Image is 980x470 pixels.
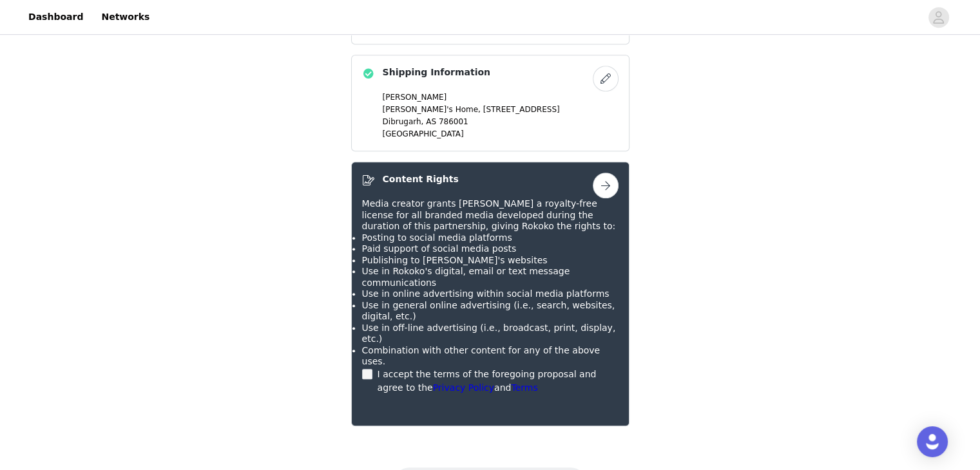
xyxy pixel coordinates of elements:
span: 786001 [439,117,468,126]
div: Content Rights [351,162,629,426]
span: Paid support of social media posts [362,243,517,254]
span: Use in online advertising within social media platforms [362,288,610,299]
h4: Content Rights [383,173,459,186]
span: Use in general online advertising (i.e., search, websites, digital, etc.) [362,300,615,322]
span: Use in off-line advertising (i.e., broadcast, print, display, etc.) [362,323,616,344]
span: Media creator grants [PERSON_NAME] a royalty-free license for all branded media developed during ... [362,198,616,231]
p: [PERSON_NAME]'s Home, [STREET_ADDRESS] [383,104,619,115]
a: Dashboard [21,3,91,32]
p: [PERSON_NAME] [383,91,619,103]
p: I accept the terms of the foregoing proposal and agree to the and [378,368,619,395]
div: Shipping Information [351,55,629,152]
h4: Shipping Information [383,66,490,79]
span: Combination with other content for any of the above uses. [362,345,600,367]
span: AS [426,117,436,126]
span: Publishing to [PERSON_NAME]'s websites [362,255,548,265]
a: Networks [93,3,157,32]
a: Terms [511,382,537,393]
div: Open Intercom Messenger [917,426,948,457]
p: [GEOGRAPHIC_DATA] [383,128,619,140]
span: Use in Rokoko's digital, email or text message communications [362,266,570,288]
div: avatar [932,7,945,28]
span: Posting to social media platforms [362,232,512,243]
span: Dibrugarh, [383,117,424,126]
a: Privacy Policy [433,382,494,393]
